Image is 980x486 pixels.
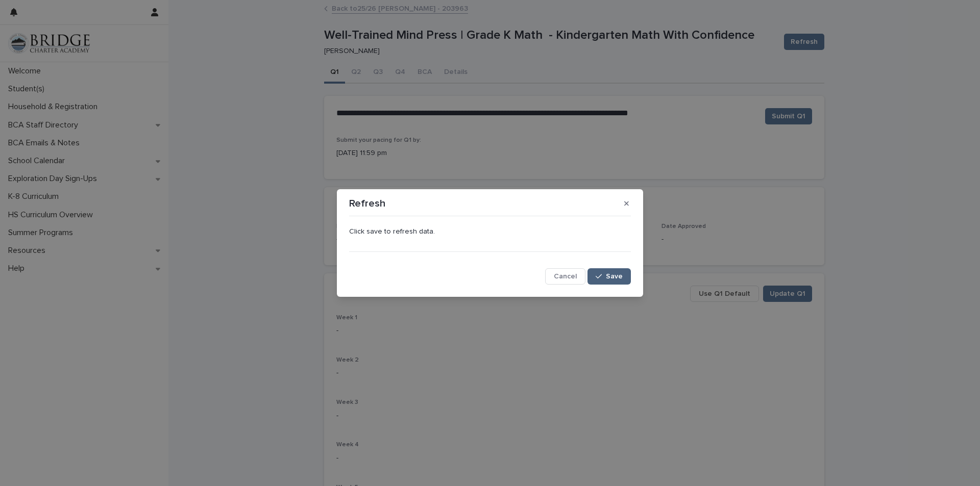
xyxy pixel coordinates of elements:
p: Refresh [349,197,385,210]
button: Cancel [545,268,585,285]
span: Save [606,273,623,280]
span: Cancel [554,273,577,280]
p: Click save to refresh data. [349,227,631,236]
button: Save [587,268,631,285]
